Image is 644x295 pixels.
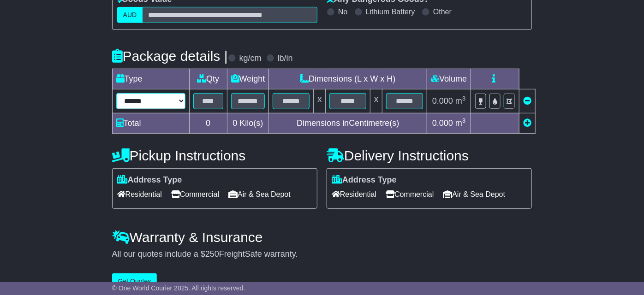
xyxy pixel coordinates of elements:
td: Volume [427,69,471,89]
div: All our quotes include a $ FreightSafe warranty. [112,249,532,260]
span: 250 [205,249,219,259]
button: Get Quotes [112,273,157,289]
td: Qty [189,69,227,89]
span: Air & Sea Depot [228,187,291,201]
span: © One World Courier 2025. All rights reserved. [112,284,245,292]
a: Remove this item [523,96,531,106]
label: Address Type [332,175,397,185]
label: lb/in [278,53,293,64]
td: Total [112,113,189,133]
td: x [314,89,326,113]
td: Dimensions (L x W x H) [269,69,427,89]
h4: Warranty & Insurance [112,230,532,245]
h4: Pickup Instructions [112,148,317,163]
label: AUD [117,7,143,23]
span: Commercial [386,187,434,201]
td: 0 [189,113,227,133]
label: Address Type [117,175,182,185]
span: Residential [117,187,162,201]
td: Type [112,69,189,89]
label: Lithium Battery [366,7,415,16]
span: Residential [332,187,376,201]
h4: Package details | [112,48,228,64]
span: Commercial [171,187,219,201]
td: Kilo(s) [227,113,269,133]
label: kg/cm [239,53,262,64]
td: Dimensions in Centimetre(s) [269,113,427,133]
td: Weight [227,69,269,89]
sup: 3 [462,117,466,124]
span: 0 [233,118,238,128]
td: x [370,89,382,113]
label: Other [433,7,452,16]
label: No [338,7,347,16]
span: 0.000 [432,118,453,128]
span: Air & Sea Depot [443,187,506,201]
a: Add new item [523,118,531,128]
sup: 3 [462,95,466,102]
span: m [455,96,466,106]
span: m [455,118,466,128]
span: 0.000 [432,96,453,106]
h4: Delivery Instructions [327,148,532,163]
